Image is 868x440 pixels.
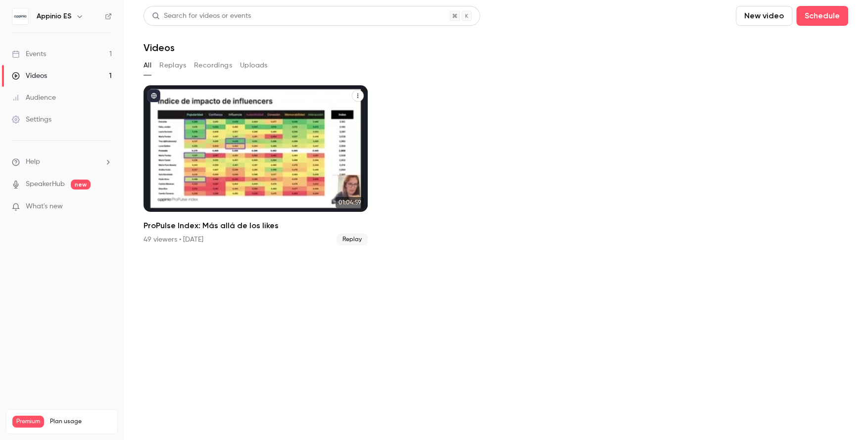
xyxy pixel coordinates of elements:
[71,180,91,189] span: new
[144,220,368,232] h2: ProPulse Index: Más allá de los likes
[12,115,51,125] div: Settings
[12,416,44,428] span: Premium
[12,49,46,59] div: Events
[12,157,112,167] li: help-dropdown-opener
[144,85,368,246] a: 01:04:59ProPulse Index: Más allá de los likes49 viewers • [DATE]Replay
[336,197,364,208] span: 01:04:59
[337,234,368,246] span: Replay
[12,8,28,24] img: Appinio ES
[37,11,72,21] h6: Appinio ES
[240,58,268,73] button: Uploads
[26,179,65,189] a: SpeakerHub
[12,93,56,103] div: Audience
[12,71,47,81] div: Videos
[736,6,792,26] button: New video
[194,58,232,73] button: Recordings
[159,58,186,73] button: Replays
[152,11,251,21] div: Search for videos or events
[26,201,63,212] span: What's new
[144,6,848,434] section: Videos
[144,42,175,54] h1: Videos
[144,235,203,245] div: 49 viewers • [DATE]
[147,89,160,102] button: published
[144,58,151,73] button: All
[144,85,848,246] ul: Videos
[144,85,368,246] li: ProPulse Index: Más allá de los likes
[50,418,111,426] span: Plan usage
[26,157,40,167] span: Help
[796,6,848,26] button: Schedule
